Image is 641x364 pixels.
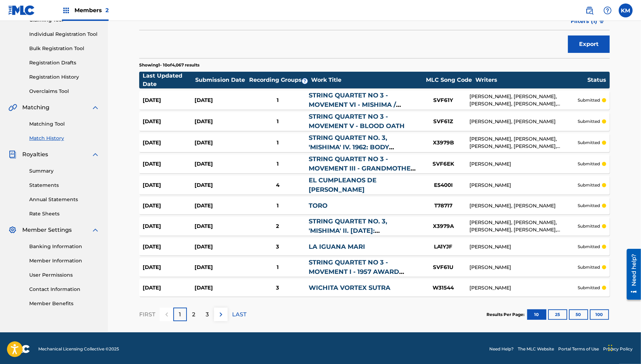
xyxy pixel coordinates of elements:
p: submitted [578,97,600,103]
div: X3979B [417,139,469,147]
div: 3 [246,243,309,251]
span: Matching [22,103,49,112]
div: [DATE] [143,243,195,251]
div: [PERSON_NAME] [469,264,578,271]
button: 50 [569,309,588,320]
div: [PERSON_NAME], [PERSON_NAME], [PERSON_NAME], [PERSON_NAME], [PERSON_NAME] [469,219,578,234]
div: X3979A [417,222,469,230]
div: Last Updated Date [143,72,195,88]
span: Member Settings [22,226,72,234]
a: WICHITA VORTEX SUTRA [309,284,390,292]
div: [PERSON_NAME] [469,284,578,292]
div: [PERSON_NAME], [PERSON_NAME], [PERSON_NAME], [PERSON_NAME], [PERSON_NAME] [469,93,578,108]
p: submitted [578,182,600,188]
div: [DATE] [143,139,195,147]
p: LAST [232,310,246,319]
a: Member Benefits [29,300,100,307]
div: Work Title [311,76,422,84]
div: [DATE] [143,181,195,189]
div: MLC Song Code [423,76,475,84]
p: submitted [578,223,600,229]
a: Bulk Registration Tool [29,45,100,52]
p: 3 [206,310,209,319]
a: STRING QUARTET NO 3 - MOVEMENT I - 1957 AWARD MONTAGE [309,259,399,285]
div: [DATE] [195,181,246,189]
span: Royalties [22,150,48,159]
div: [DATE] [143,263,195,271]
div: [DATE] [143,222,195,230]
a: Portal Terms of Use [558,346,599,352]
a: TORO [309,202,327,209]
p: submitted [578,140,600,146]
button: 25 [548,309,567,320]
button: 100 [590,309,609,320]
a: Matching Tool [29,120,100,128]
div: 1 [246,202,309,210]
div: Drag [608,338,612,358]
div: E5400I [417,181,469,189]
a: Public Search [583,3,596,17]
img: Top Rightsholders [62,6,70,15]
div: [DATE] [195,284,246,292]
div: 1 [246,139,309,147]
span: Mechanical Licensing Collective © 2025 [38,346,119,352]
a: Need Help? [489,346,514,352]
div: LA1YJF [417,243,469,251]
div: [DATE] [195,202,246,210]
p: FIRST [139,310,155,319]
div: [DATE] [195,96,246,104]
div: Writers [476,76,587,84]
iframe: Chat Widget [606,331,641,364]
img: help [603,6,612,15]
div: 3 [246,284,309,292]
div: [DATE] [143,284,195,292]
a: LA IGUANA MARI [309,243,365,251]
a: STRING QUARTET NO 3 - MOVEMENT VI - MISHIMA / CLOSING [309,92,396,118]
a: STRING QUARTET NO 3 - MOVEMENT III - GRANDMOTHER AND [PERSON_NAME] [309,155,415,182]
a: Member Information [29,257,100,264]
div: 4 [246,181,309,189]
img: search [585,6,594,15]
a: Registration Drafts [29,59,100,66]
a: Banking Information [29,243,100,250]
a: The MLC Website [518,346,554,352]
span: Filters ( 1 ) [571,17,597,25]
a: Summary [29,167,100,175]
a: Rate Sheets [29,210,100,217]
a: EL CUMPLEANOS DE [PERSON_NAME] [309,176,377,193]
div: [PERSON_NAME], [PERSON_NAME] [469,202,578,209]
a: Statements [29,182,100,189]
button: Export [568,35,610,53]
div: SVF61Y [417,96,469,104]
div: 1 [246,160,309,168]
a: Privacy Policy [603,346,633,352]
div: [DATE] [195,139,246,147]
a: STRING QUARTET NO. 3, 'MISHIMA' II. [DATE]: [GEOGRAPHIC_DATA] [309,217,387,244]
a: User Permissions [29,271,100,279]
p: submitted [578,203,600,209]
div: T78717 [417,202,469,210]
div: Submission Date [195,76,247,84]
span: Members [74,6,109,14]
img: Matching [8,103,17,112]
div: [DATE] [143,160,195,168]
img: expand [91,103,100,112]
div: [PERSON_NAME] [469,243,578,251]
a: Individual Registration Tool [29,31,100,38]
img: expand [91,226,100,234]
p: submitted [578,118,600,125]
img: MLC Logo [8,5,35,15]
p: submitted [578,264,600,270]
span: 2 [105,7,109,14]
a: STRING QUARTET NO 3 - MOVEMENT V - BLOOD OATH [309,113,405,130]
div: [PERSON_NAME], [PERSON_NAME] [469,118,578,125]
a: Annual Statements [29,196,100,203]
div: [DATE] [195,118,246,126]
img: right [217,310,225,319]
div: [DATE] [143,118,195,126]
div: [DATE] [195,263,246,271]
div: 2 [246,222,309,230]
